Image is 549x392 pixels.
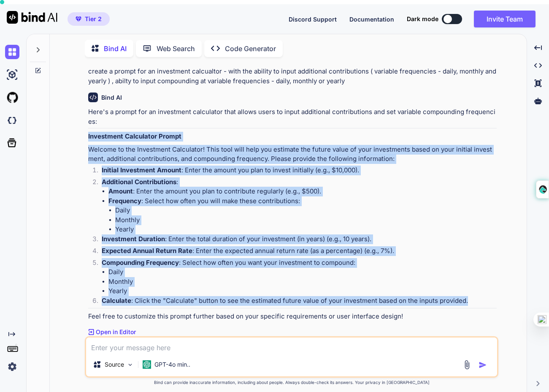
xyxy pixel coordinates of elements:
[76,16,81,22] img: premium
[483,329,490,335] img: dislike
[5,68,19,82] img: ai-studio
[407,15,438,23] span: Dark mode
[102,177,497,187] p: :
[68,12,110,26] button: premiumTier 2
[104,44,127,54] p: Bind AI
[479,361,487,369] img: icon
[349,16,394,23] span: Documentation
[88,132,181,140] strong: Investment Calculator Prompt
[115,225,497,234] li: Yearly
[5,113,19,128] img: darkCloudIdeIcon
[88,107,497,126] p: Here's a prompt for an investment calculator that allows users to input additional contributions ...
[108,187,133,195] strong: Amount
[102,296,497,306] p: : Click the "Calculate" button to see the estimated future value of your investment based on the ...
[471,329,478,335] img: like
[108,286,497,296] li: Yearly
[143,360,151,369] img: GPT-4o mini
[102,259,179,267] strong: Compounding Frequency
[102,178,176,186] strong: Additional Contributions
[108,187,497,196] li: : Enter the amount you plan to contribute regularly (e.g., $500).
[88,67,497,86] p: create a prompt for an investment calcualtor - with the ability to input additional contributions...
[108,277,497,287] li: Monthly
[108,267,497,277] li: Daily
[5,90,19,105] img: githubLight
[474,11,535,27] button: Invite Team
[289,15,337,24] button: Discord Support
[102,166,497,175] p: : Enter the amount you plan to invest initially (e.g., $10,000).
[462,360,472,370] img: attachment
[105,360,124,369] p: Source
[538,315,546,324] img: one_i.png
[85,15,102,23] span: Tier 2
[88,312,497,321] p: Feel free to customize this prompt further based on your specific requirements or user interface ...
[115,206,497,215] li: Daily
[102,235,165,243] strong: Investment Duration
[85,379,498,386] p: Bind can provide inaccurate information, including about people. Always double-check its answers....
[102,246,497,256] p: : Enter the expected annual return rate (as a percentage) (e.g., 7%).
[349,15,394,24] button: Documentation
[289,16,337,23] span: Discord Support
[225,44,276,54] p: Code Generator
[5,359,19,374] img: settings
[5,45,19,59] img: chat
[102,258,497,268] p: : Select how often you want your investment to compound:
[88,145,497,164] p: Welcome to the Investment Calculator! This tool will help you estimate the future value of your i...
[102,166,181,174] strong: Initial Investment Amount
[460,329,466,335] img: copy
[102,234,497,244] p: : Enter the total duration of your investment (in years) (e.g., 10 years).
[96,328,136,336] p: Open in Editor
[102,297,131,305] strong: Calculate
[108,197,141,205] strong: Frequency
[7,11,57,24] img: Bind AI
[157,44,195,54] p: Web Search
[127,361,134,368] img: Pick Models
[154,360,190,369] p: GPT-4o min..
[108,196,497,234] li: : Select how often you will make these contributions:
[115,215,497,225] li: Monthly
[102,247,192,255] strong: Expected Annual Return Rate
[101,93,122,102] h6: Bind AI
